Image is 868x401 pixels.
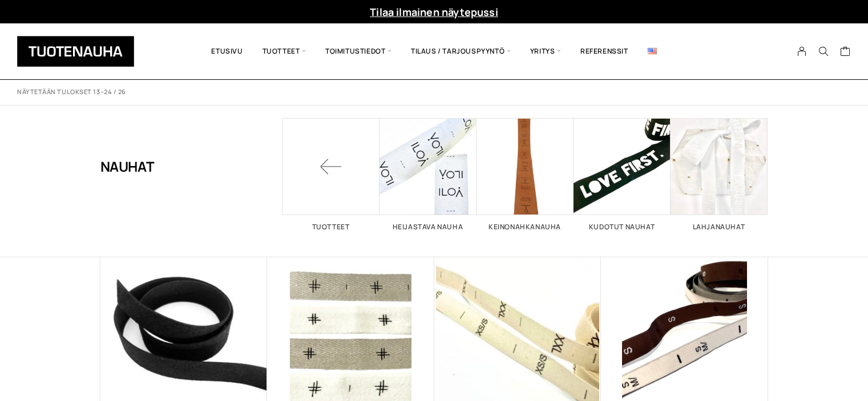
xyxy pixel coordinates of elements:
a: Cart [840,46,851,59]
a: Referenssit [571,32,638,71]
h2: Tuotteet [282,224,380,230]
span: Tilaus / Tarjouspyyntö [401,32,520,71]
span: Tuotteet [253,32,316,71]
a: Visit product category Keinonahkanauha [477,118,574,230]
a: My Account [791,46,813,56]
img: Tuotenauha Oy [17,36,134,67]
img: English [648,48,657,54]
a: Visit product category Lahjanauhat [671,118,768,230]
h2: Heijastava nauha [380,224,477,230]
h1: Nauhat [100,118,155,215]
a: Visit product category Heijastava nauha [380,118,477,230]
h2: Lahjanauhat [671,224,768,230]
h2: Kudotut nauhat [574,224,671,230]
h2: Keinonahkanauha [477,224,574,230]
a: Etusivu [201,32,252,71]
p: Näytetään tulokset 13–24 / 26 [17,88,126,96]
span: Yritys [520,32,571,71]
a: Visit product category Kudotut nauhat [574,118,671,230]
a: Tilaa ilmainen näytepussi [370,5,498,19]
button: Search [813,46,834,56]
a: Tuotteet [282,118,380,230]
span: Toimitustiedot [316,32,401,71]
